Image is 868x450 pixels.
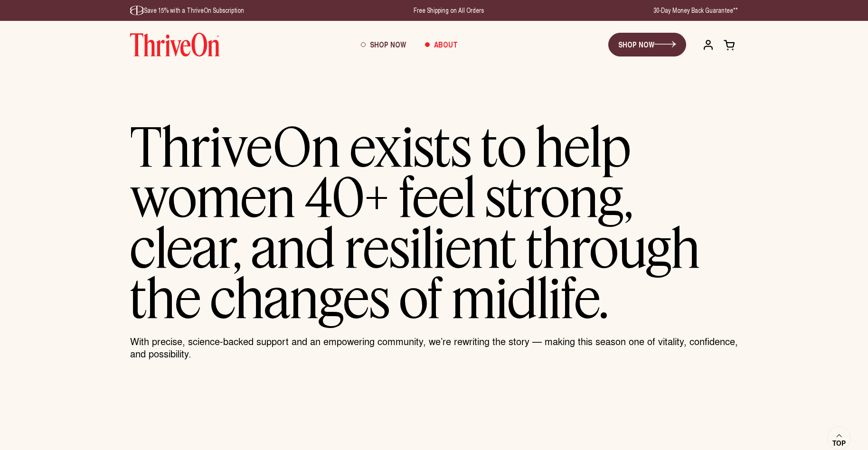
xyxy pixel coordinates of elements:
[415,32,467,57] a: About
[434,39,458,50] span: About
[832,439,846,448] span: Top
[653,6,738,15] p: 30-Day Money Back Guarantee**
[130,335,738,360] p: With precise, science-backed support and an empowering community, we’re rewriting the story — mak...
[370,39,406,50] span: Shop Now
[130,6,244,15] p: Save 15% with a ThriveOn Subscription
[414,6,484,15] p: Free Shipping on All Orders
[608,33,686,56] a: SHOP NOW
[351,32,415,57] a: Shop Now
[130,122,738,324] h1: ThriveOn exists to help women 40+ feel strong, clear, and resilient through the changes of midlife.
